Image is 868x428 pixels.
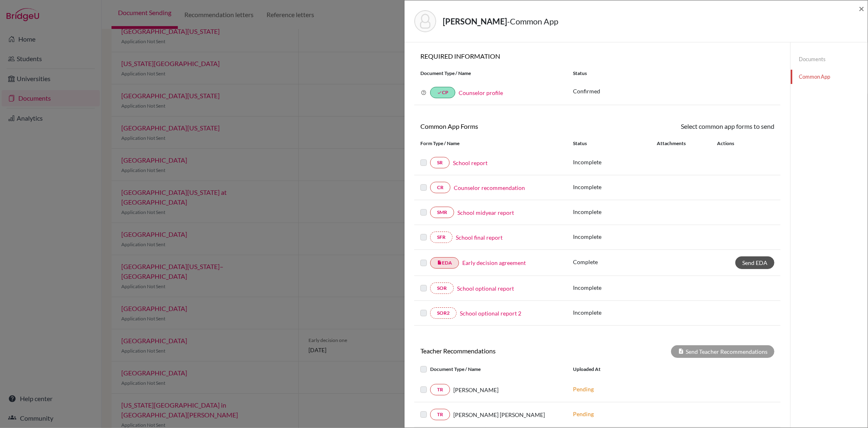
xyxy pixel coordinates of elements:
button: Close [859,4,864,13]
strong: [PERSON_NAME] [443,16,507,26]
div: Attachments [657,140,707,147]
a: TR [430,384,450,395]
a: CR [430,182,450,193]
a: Send EDA [735,256,774,269]
a: School optional report [457,284,514,293]
p: Incomplete [573,283,657,292]
span: Send EDA [742,259,767,266]
p: Incomplete [573,232,657,241]
a: School final report [456,233,503,242]
p: Incomplete [573,183,657,191]
p: Confirmed [573,87,774,95]
a: Documents [791,52,868,66]
a: TR [430,409,450,420]
a: SR [430,157,450,168]
p: Incomplete [573,207,657,216]
i: insert_drive_file [437,260,442,265]
p: Incomplete [573,308,657,317]
div: Actions [707,140,758,147]
a: Counselor profile [459,89,503,96]
a: Counselor recommendation [454,183,525,192]
h6: REQUIRED INFORMATION [414,52,781,60]
a: SOR2 [430,307,457,319]
a: doneCP [430,87,455,98]
div: Send Teacher Recommendations [671,345,774,358]
h6: Teacher Recommendations [414,347,597,355]
p: Incomplete [573,158,657,166]
span: [PERSON_NAME] [453,386,498,394]
div: Status [573,140,657,147]
div: Status [567,70,781,77]
div: Form Type / Name [414,140,567,147]
a: School optional report 2 [460,309,521,318]
div: Document Type / Name [414,70,567,77]
a: School report [453,159,488,167]
a: Early decision agreement [462,258,526,267]
p: Pending [573,410,683,418]
p: Complete [573,258,657,266]
a: insert_drive_fileEDA [430,257,459,269]
span: [PERSON_NAME] [PERSON_NAME] [453,410,545,419]
span: × [859,2,864,14]
a: SMR [430,207,454,218]
a: SFR [430,232,453,243]
a: Common App [791,70,868,84]
i: done [437,90,442,95]
span: - Common App [507,16,558,26]
div: Document Type / Name [414,364,567,374]
div: Uploaded at [567,364,689,374]
h6: Common App Forms [414,122,597,130]
div: Select common app forms to send [597,121,781,131]
a: SOR [430,282,454,294]
p: Pending [573,385,683,393]
a: School midyear report [457,208,514,217]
